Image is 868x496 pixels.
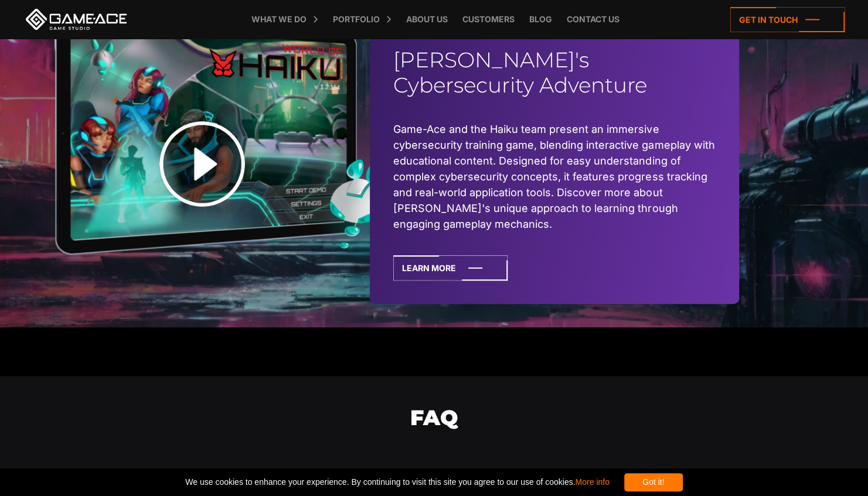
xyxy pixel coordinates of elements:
a: More info [575,477,609,487]
h2: [PERSON_NAME]'s Cybersecurity Adventure [393,47,716,98]
div: Got it! [624,473,683,491]
li: Game-Ace and the Haiku team present an immersive cybersecurity training game, blending interactiv... [393,121,716,232]
h2: FAQ [129,376,740,489]
img: Play button [129,91,275,237]
span: We use cookies to enhance your experience. By continuing to visit this site you agree to our use ... [185,473,609,491]
a: Learn More [393,255,508,281]
a: Get in touch [730,7,845,32]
